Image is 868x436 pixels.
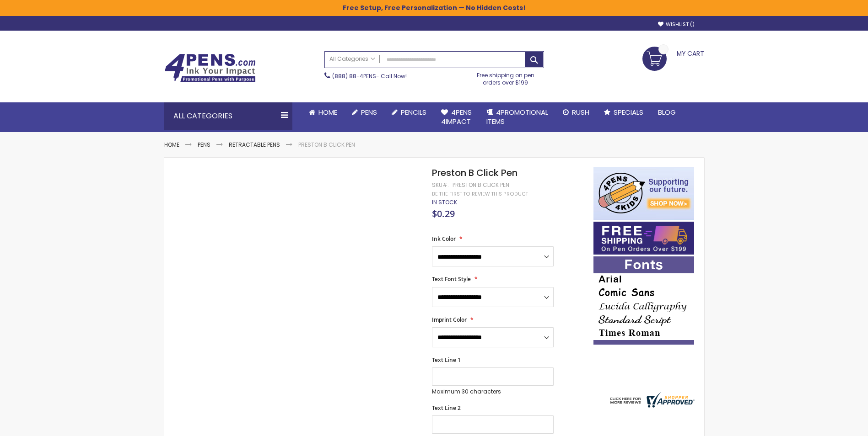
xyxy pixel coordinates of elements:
[453,181,509,189] div: Preston B Click Pen
[401,107,426,117] span: Pencils
[614,107,643,117] span: Specials
[479,102,555,132] a: 4PROMOTIONALITEMS
[658,21,695,28] a: Wishlist
[384,102,434,122] a: Pencils
[432,199,457,206] div: Availability
[441,107,472,126] span: 4Pens 4impact
[593,256,694,345] img: font-personalization-examples
[332,72,407,80] span: - Call Now!
[318,107,337,117] span: Home
[608,392,695,408] img: 4pens.com widget logo
[164,102,292,130] div: All Categories
[593,167,694,220] img: 4pens 4 kids
[432,198,457,206] span: In stock
[332,72,376,80] a: (888) 88-4PENS
[302,102,345,122] a: Home
[597,102,651,122] a: Specials
[658,107,676,117] span: Blog
[298,141,355,149] li: Preston B Click Pen
[467,68,544,86] div: Free shipping on pen orders over $199
[432,207,455,220] span: $0.29
[329,55,375,63] span: All Categories
[229,141,280,149] a: Retractable Pens
[432,388,554,395] p: Maximum 30 characters
[164,141,179,149] a: Home
[432,275,471,283] span: Text Font Style
[651,102,683,122] a: Blog
[432,166,518,179] span: Preston B Click Pen
[164,53,256,83] img: 4Pens Custom Pens and Promotional Products
[572,107,589,117] span: Rush
[608,402,695,409] a: 4pens.com certificate URL
[434,102,479,132] a: 4Pens4impact
[361,107,377,117] span: Pens
[432,404,461,412] span: Text Line 2
[432,181,449,189] strong: SKU
[432,191,528,197] a: Be the first to review this product
[432,316,467,324] span: Imprint Color
[486,107,548,126] span: 4PROMOTIONAL ITEMS
[345,102,384,122] a: Pens
[593,222,694,255] img: Free shipping on orders over $199
[432,356,461,364] span: Text Line 1
[555,102,597,122] a: Rush
[198,141,210,149] a: Pens
[325,52,380,67] a: All Categories
[432,235,456,243] span: Ink Color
